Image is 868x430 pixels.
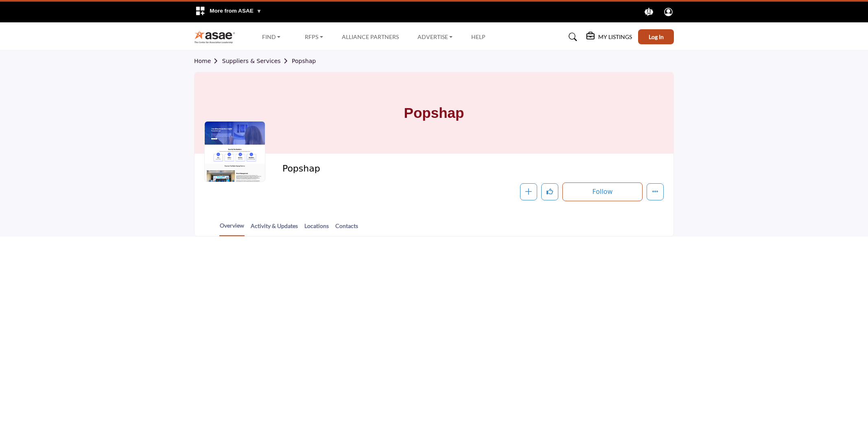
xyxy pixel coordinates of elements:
[190,2,267,22] div: More from ASAE
[412,31,459,43] a: Advertise
[304,222,329,236] a: Locations
[586,32,632,42] div: My Listings
[598,33,632,41] h5: My Listings
[649,33,664,40] span: Log In
[292,58,316,64] a: Popshap
[194,30,239,43] img: site Logo
[561,30,582,43] a: Search
[342,33,399,40] a: Alliance Partners
[471,33,485,40] a: Help
[404,72,464,154] h1: Popshap
[194,58,222,64] a: Home
[541,183,558,200] button: Like
[562,182,643,201] button: Follow
[250,222,298,236] a: Activity & Updates
[282,163,506,174] h2: Popshap
[335,222,359,236] a: Contacts
[222,58,292,64] a: Suppliers & Services
[256,31,286,43] a: Find
[219,221,245,236] a: Overview
[210,8,262,14] span: More from ASAE
[638,29,674,44] button: Log In
[647,183,664,200] button: More details
[299,31,329,43] a: RFPs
